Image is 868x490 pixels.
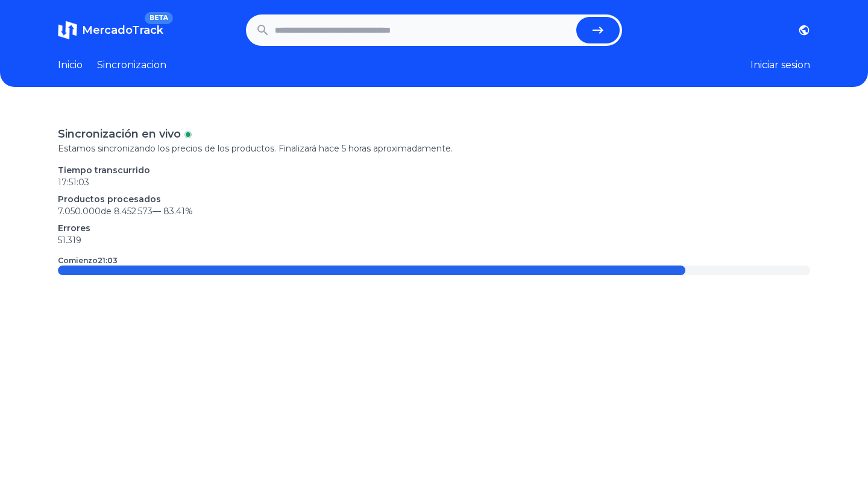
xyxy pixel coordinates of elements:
p: 7.050.000 de 8.452.573 — [58,205,810,217]
a: Inicio [58,58,83,72]
span: 83.41 % [163,206,193,217]
p: 51.319 [58,234,810,246]
img: MercadoTrack [58,21,77,40]
p: Errores [58,222,810,234]
span: BETA [145,12,173,24]
p: Comienzo [58,256,118,266]
span: MercadoTrack [82,24,163,37]
button: Iniciar sesion [750,58,810,72]
p: Productos procesados [58,193,810,205]
a: Sincronizacion [97,58,166,72]
p: Estamos sincronizando los precios de los productos. Finalizará hace 5 horas aproximadamente. [58,142,810,154]
time: 21:03 [98,256,118,265]
a: MercadoTrackBETA [58,21,163,40]
time: 17:51:03 [58,177,89,188]
p: Sincronización en vivo [58,126,181,142]
p: Tiempo transcurrido [58,164,810,176]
